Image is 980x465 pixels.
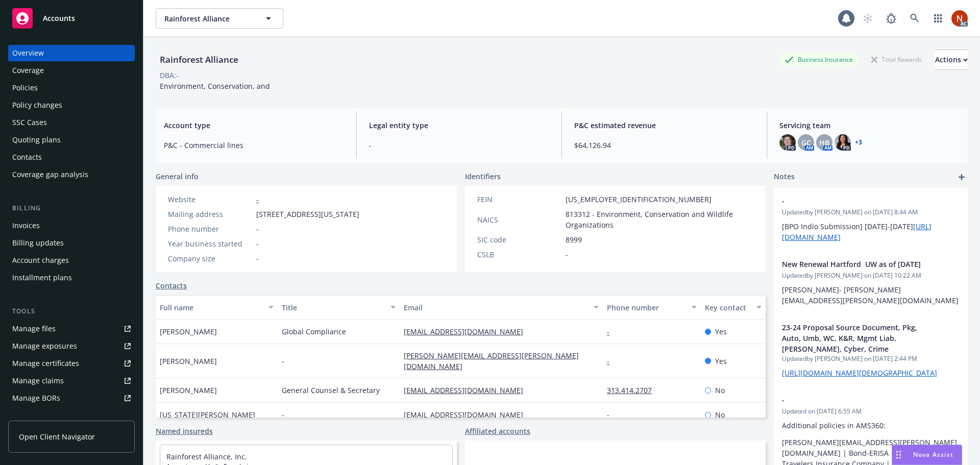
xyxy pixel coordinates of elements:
[12,45,44,61] div: Overview
[566,209,754,230] span: 813312 - Environment, Conservation and Wildlife Organizations
[8,321,135,337] a: Manage files
[951,10,968,27] img: photo
[404,385,531,395] a: [EMAIL_ADDRESS][DOMAIN_NAME]
[566,234,582,245] span: 8999
[774,314,968,386] div: 23-24 Proposal Source Document, Pkg, Auto, Umb, WC, K&R, Mgmt Liab, [PERSON_NAME], Cyber, CrimeUp...
[566,249,568,260] span: -
[892,445,905,464] div: Drag to move
[8,373,135,389] a: Manage claims
[607,385,660,395] a: 313.414.2707
[955,171,968,183] a: add
[782,259,933,270] span: New Renewal Hartford UW as of [DATE]
[782,322,933,354] span: 23-24 Proposal Source Document, Pkg, Auto, Umb, WC, K&R, Mgmt Liab, [PERSON_NAME], Cyber, Crime
[12,321,56,337] div: Manage files
[866,53,927,66] div: Total Rewards
[43,14,75,22] span: Accounts
[8,407,135,424] a: Summary of insurance
[282,302,384,313] div: Title
[12,390,60,406] div: Manage BORs
[12,166,88,183] div: Coverage gap analysis
[8,390,135,406] a: Manage BORs
[8,217,135,234] a: Invoices
[12,355,79,372] div: Manage certificates
[12,252,69,268] div: Account charges
[779,120,960,131] span: Servicing team
[12,338,77,354] div: Manage exposures
[715,326,727,337] span: Yes
[12,149,42,165] div: Contacts
[166,452,247,461] a: Rainforest Alliance, Inc.
[156,295,278,320] button: Full name
[8,132,135,148] a: Quoting plans
[477,249,561,260] div: CSLB
[935,50,968,69] div: Actions
[607,410,618,420] a: -
[782,354,960,363] span: Updated by [PERSON_NAME] on [DATE] 2:44 PM
[779,53,858,66] div: Business Insurance
[715,356,727,366] span: Yes
[160,81,270,91] span: Environment, Conservation, and
[164,120,344,131] span: Account type
[404,410,531,420] a: [EMAIL_ADDRESS][DOMAIN_NAME]
[12,80,38,96] div: Policies
[12,114,47,131] div: SSC Cases
[160,409,255,420] span: [US_STATE][PERSON_NAME]
[715,409,725,420] span: No
[904,8,925,29] a: Search
[603,295,700,320] button: Phone number
[8,338,135,354] a: Manage exposures
[160,326,217,337] span: [PERSON_NAME]
[477,234,561,245] div: SIC code
[782,208,960,217] span: Updated by [PERSON_NAME] on [DATE] 8:44 AM
[256,209,359,219] span: [STREET_ADDRESS][US_STATE]
[256,238,259,249] span: -
[774,251,968,314] div: New Renewal Hartford UW as of [DATE]Updatedby [PERSON_NAME] on [DATE] 10:22 AM[PERSON_NAME]- [PER...
[857,8,878,29] a: Start snowing
[12,217,40,234] div: Invoices
[782,285,959,305] span: [PERSON_NAME]- [PERSON_NAME][EMAIL_ADDRESS][PERSON_NAME][DOMAIN_NAME]
[168,253,252,264] div: Company size
[779,134,796,151] img: photo
[782,420,960,431] p: Additional policies in AMS360:
[156,426,213,436] a: Named insureds
[8,203,135,213] div: Billing
[168,238,252,249] div: Year business started
[282,356,284,366] span: -
[282,326,346,337] span: Global Compliance
[8,306,135,316] div: Tools
[782,407,960,416] span: Updated on [DATE] 6:55 AM
[160,385,217,396] span: [PERSON_NAME]
[164,140,344,151] span: P&C - Commercial lines
[774,171,795,183] span: Notes
[369,120,549,131] span: Legal entity type
[782,195,933,206] span: -
[477,194,561,205] div: FEIN
[168,194,252,205] div: Website
[156,8,283,29] button: Rainforest Alliance
[701,295,766,320] button: Key contact
[892,445,962,465] button: Nova Assist
[12,132,61,148] div: Quoting plans
[160,70,179,81] div: DBA: -
[400,295,603,320] button: Email
[404,351,579,371] a: [PERSON_NAME][EMAIL_ADDRESS][PERSON_NAME][DOMAIN_NAME]
[8,355,135,372] a: Manage certificates
[774,187,968,251] div: -Updatedby [PERSON_NAME] on [DATE] 8:44 AM[BPO Indio Submission] [DATE]-[DATE][URL][DOMAIN_NAME]
[715,385,725,396] span: No
[782,368,937,378] a: [URL][DOMAIN_NAME][DEMOGRAPHIC_DATA]
[566,194,712,205] span: [US_EMPLOYER_IDENTIFICATION_NUMBER]
[465,426,530,436] a: Affiliated accounts
[12,407,90,424] div: Summary of insurance
[8,270,135,286] a: Installment plans
[278,295,400,320] button: Title
[782,271,960,280] span: Updated by [PERSON_NAME] on [DATE] 10:22 AM
[256,194,259,204] a: -
[8,149,135,165] a: Contacts
[168,224,252,234] div: Phone number
[819,137,829,148] span: HB
[913,450,953,459] span: Nova Assist
[404,302,587,313] div: Email
[782,395,933,405] span: -
[12,270,72,286] div: Installment plans
[156,53,242,66] div: Rainforest Alliance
